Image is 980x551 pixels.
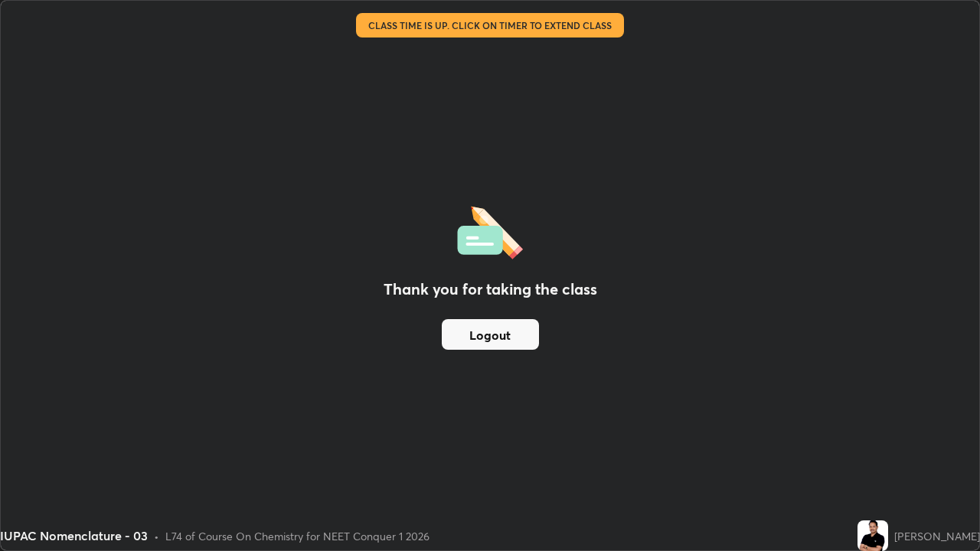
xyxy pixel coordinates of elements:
div: L74 of Course On Chemistry for NEET Conquer 1 2026 [165,528,430,544]
img: offlineFeedback.1438e8b3.svg [457,201,523,259]
div: • [154,528,159,544]
button: Logout [442,319,539,350]
div: [PERSON_NAME] [894,528,980,544]
img: f038782568bc4da7bb0aca6a5d33880f.jpg [857,520,888,551]
h2: Thank you for taking the class [384,278,597,301]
